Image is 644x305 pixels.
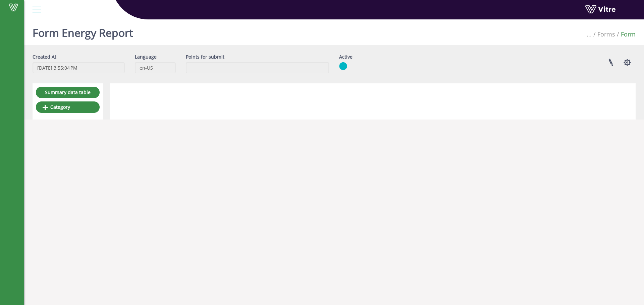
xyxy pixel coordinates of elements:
label: Points for submit [186,54,224,60]
span: ... [587,30,592,38]
a: Forms [597,30,615,38]
li: Form [615,30,636,39]
a: Summary data table [36,87,100,98]
label: Language [135,54,157,60]
a: Category [36,101,100,113]
h1: Form Energy Report [33,17,133,45]
label: Active [339,54,353,60]
label: Created At [33,54,56,60]
img: yes [339,62,347,70]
